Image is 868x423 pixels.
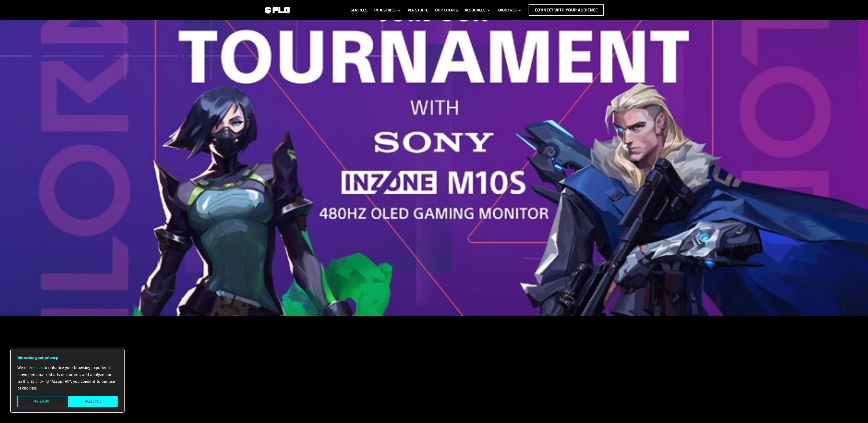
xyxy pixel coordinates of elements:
a: Industries [374,4,401,16]
a: About PLG [497,4,522,16]
a: Our Clients [435,4,458,16]
a: Resources [465,4,491,16]
a: Services [351,4,367,16]
a: cookies [31,365,43,371]
div: We value your privacy [10,349,125,413]
button: Reject All [17,396,66,407]
button: Accept All [68,396,118,407]
p: We value your privacy [17,354,118,361]
p: We use to enhance your browsing experience, serve personalized ads or content, and analyze our tr... [17,364,118,392]
a: PLG Studio [408,4,428,16]
a: Connect with Your Audience [529,4,604,16]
